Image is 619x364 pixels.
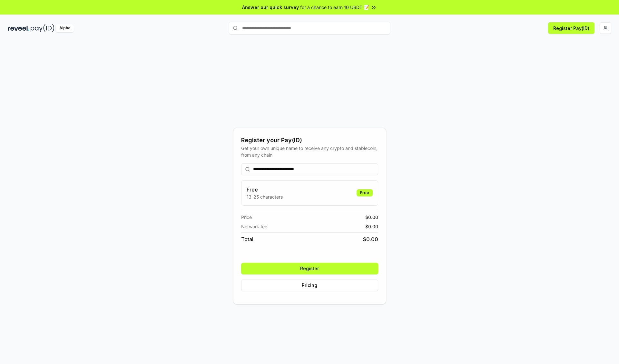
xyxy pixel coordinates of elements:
[357,189,373,196] div: Free
[247,193,283,200] p: 13-25 characters
[365,214,378,221] span: $ 0.00
[241,280,378,291] button: Pricing
[8,24,29,32] img: reveel_dark
[365,223,378,230] span: $ 0.00
[241,136,378,145] div: Register your Pay(ID)
[241,145,378,158] div: Get your own unique name to receive any crypto and stablecoin, from any chain
[31,24,54,32] img: pay_id
[241,263,378,274] button: Register
[56,24,74,32] div: Alpha
[241,214,252,221] span: Price
[242,4,299,11] span: Answer our quick survey
[363,235,378,243] span: $ 0.00
[247,186,283,193] h3: Free
[241,223,267,230] span: Network fee
[548,22,594,34] button: Register Pay(ID)
[300,4,369,11] span: for a chance to earn 10 USDT 📝
[241,235,253,243] span: Total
